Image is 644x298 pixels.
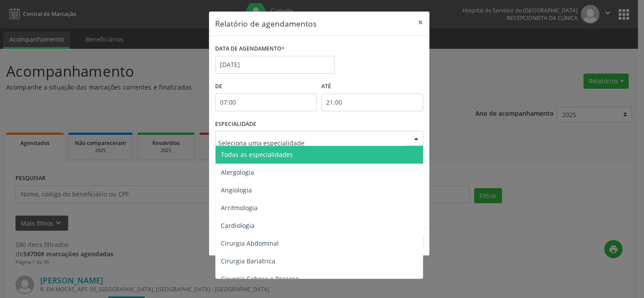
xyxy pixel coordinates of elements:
label: DATA DE AGENDAMENTO [215,42,285,56]
span: Angiologia [221,186,252,194]
label: ESPECIALIDADE [215,118,256,131]
span: Arritmologia [221,204,258,212]
input: Selecione o horário final [321,94,423,111]
input: Seleciona uma especialidade [218,134,405,152]
span: Cardiologia [221,221,255,230]
span: Cirurgia Abdominal [221,239,279,247]
input: Selecione o horário inicial [215,94,317,111]
input: Selecione uma data ou intervalo [215,56,335,74]
span: Cirurgia Bariatrica [221,257,275,265]
h5: Relatório de agendamentos [215,18,316,29]
span: Todas as especialidades [221,150,293,159]
button: Close [412,12,429,33]
span: Cirurgia Cabeça e Pescoço [221,274,299,283]
label: ATÉ [321,80,423,94]
span: Alergologia [221,168,254,176]
label: De [215,80,317,94]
